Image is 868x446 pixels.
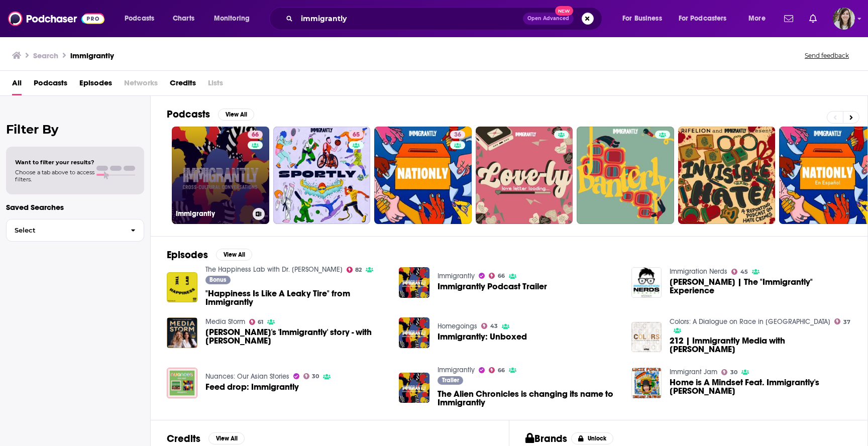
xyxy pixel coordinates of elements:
a: Helena's 'Immigrantly' story - with Saadia Khan [205,328,387,345]
button: open menu [615,11,675,27]
a: 36 [450,131,465,139]
a: Immigrantly [438,366,475,374]
img: 212 | Immigrantly Media with Saadia Khan [631,322,662,353]
span: Home is A Mindset Feat. Immigrantly's [PERSON_NAME] [670,378,851,395]
a: 66 [248,131,263,139]
span: Select [7,227,123,234]
span: All [12,75,22,95]
span: 65 [353,130,360,140]
img: User Profile [833,8,855,30]
button: Unlock [571,432,614,444]
span: 61 [258,320,263,324]
span: 82 [355,268,362,272]
span: Charts [173,12,194,26]
a: The Happiness Lab with Dr. Laurie Santos [205,265,343,274]
button: Open AdvancedNew [523,13,574,25]
span: 30 [312,374,319,379]
button: Show profile menu [833,8,855,30]
a: Feed drop: Immigrantly [205,383,299,391]
span: 212 | Immigrantly Media with [PERSON_NAME] [670,337,851,354]
span: 66 [252,130,259,140]
a: 30 [721,369,737,375]
h3: immigrantly [70,51,114,60]
span: New [555,6,573,16]
img: Immigrantly Podcast Trailer [399,267,429,298]
a: Show notifications dropdown [805,10,821,27]
h2: Filter By [6,122,144,137]
a: 61 [249,319,264,325]
span: 45 [740,270,748,274]
a: Podcasts [34,75,67,95]
span: Monitoring [214,12,250,26]
h2: Episodes [167,249,208,261]
a: Colors: A Dialogue on Race in America [670,317,830,326]
button: View All [216,249,252,261]
a: PodcastsView All [167,108,254,121]
a: Charts [166,11,200,27]
a: EpisodesView All [167,249,252,261]
span: Trailer [442,377,459,383]
a: 36 [374,127,472,224]
a: Immigrantly [438,272,475,280]
a: Immigrantly: Unboxed [438,332,527,341]
button: Send feedback [802,51,852,60]
a: 66Immigrantly [172,127,269,224]
img: "Happiness Is Like A Leaky Tire" from Immigrantly [167,272,197,303]
span: For Business [622,12,662,26]
a: Podchaser - Follow, Share and Rate Podcasts [8,9,104,28]
span: 43 [490,324,498,328]
span: Podcasts [125,12,154,26]
h2: Brands [525,432,567,445]
span: Logged in as devinandrade [833,8,855,30]
img: Feed drop: Immigrantly [167,368,197,398]
a: 82 [347,267,362,273]
span: Want to filter your results? [15,159,94,166]
img: Helena's 'Immigrantly' story - with Saadia Khan [167,317,197,348]
a: Immigrant Jam [670,368,717,376]
span: [PERSON_NAME] | The "Immigrantly" Experience [670,278,851,295]
a: "Happiness Is Like A Leaky Tire" from Immigrantly [205,289,387,306]
a: Show notifications dropdown [780,10,797,27]
button: open menu [118,11,167,27]
a: Saadia Khan | The "Immigrantly" Experience [670,278,851,295]
button: View All [218,108,254,121]
button: Select [6,219,144,242]
img: Home is A Mindset Feat. Immigrantly's Saadia Khan [631,368,662,398]
img: The Alien Chronicles is changing its name to Immigrantly [399,373,429,403]
a: Credits [170,75,196,95]
a: 45 [731,269,748,275]
a: Episodes [79,75,112,95]
span: Lists [208,75,223,95]
a: Immigrantly Podcast Trailer [438,282,547,291]
a: Homegoings [438,322,477,330]
span: Networks [124,75,158,95]
a: CreditsView All [167,432,245,445]
span: 30 [730,370,737,375]
button: open menu [207,11,263,27]
button: open menu [741,11,778,27]
a: Nuances: Our Asian Stories [205,372,289,381]
a: Media Storm [205,317,245,326]
a: Immigrantly: Unboxed [399,317,429,348]
a: 212 | Immigrantly Media with Saadia Khan [670,337,851,354]
span: More [748,12,766,26]
button: View All [208,432,245,444]
a: 66 [489,367,505,373]
img: Saadia Khan | The "Immigrantly" Experience [631,267,662,298]
a: 37 [834,318,850,324]
h2: Credits [167,432,200,445]
a: Immigration Nerds [670,267,727,276]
